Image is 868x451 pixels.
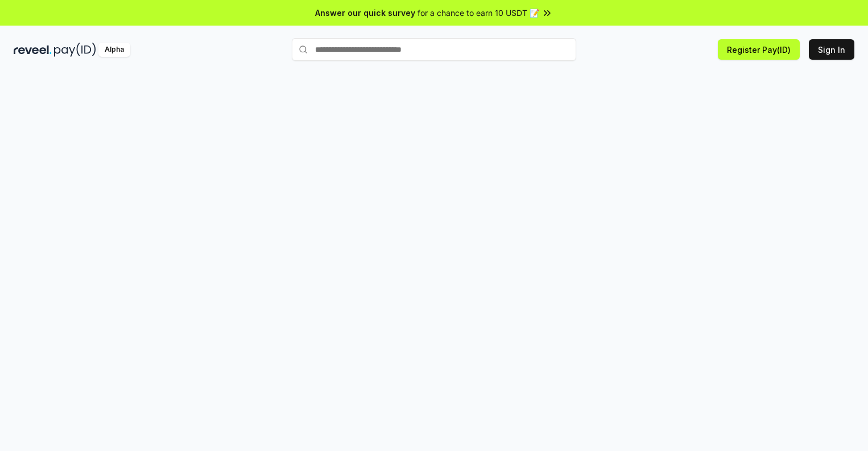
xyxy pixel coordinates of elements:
[98,43,130,57] div: Alpha
[54,43,96,57] img: pay_id
[14,43,52,57] img: reveel_dark
[418,7,539,19] span: for a chance to earn 10 USDT 📝
[809,39,854,60] button: Sign In
[718,39,800,60] button: Register Pay(ID)
[315,7,415,19] span: Answer our quick survey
